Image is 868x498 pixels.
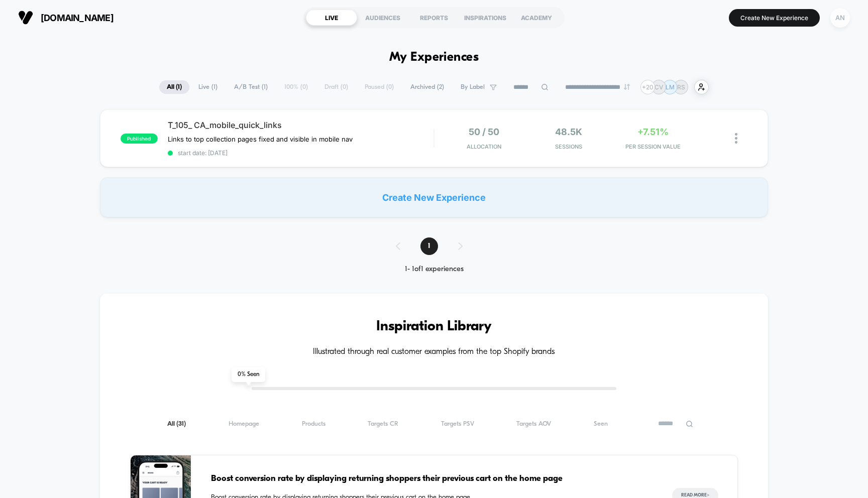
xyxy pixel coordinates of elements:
[677,83,685,91] p: RS
[130,319,738,335] h3: Inspiration Library
[121,134,158,144] span: published
[232,367,265,382] span: 0 % Seen
[100,177,769,217] div: Create New Experience
[594,420,608,428] span: Seen
[357,10,408,26] div: AUDIENCES
[735,133,737,144] img: close
[386,265,483,274] div: 1 - 1 of 1 experiences
[460,10,511,26] div: INSPIRATIONS
[41,13,114,23] span: [DOMAIN_NAME]
[168,135,353,143] span: Links to top collection pages fixed and visible in mobile nav
[640,80,655,94] div: + 20
[168,120,434,130] span: T_105_ CA_mobile_quick_links
[191,80,225,94] span: Live ( 1 )
[403,80,452,94] span: Archived ( 2 )
[830,8,850,28] div: AN
[302,420,325,428] span: Products
[176,421,186,427] span: ( 31 )
[624,84,630,90] img: end
[15,10,117,26] button: [DOMAIN_NAME]
[666,83,675,91] p: LM
[229,420,259,428] span: Homepage
[529,143,608,150] span: Sessions
[167,420,186,428] span: All
[130,347,738,357] h4: Illustrated through real customer examples from the top Shopify brands
[441,420,474,428] span: Targets PSV
[467,143,501,150] span: Allocation
[729,9,820,27] button: Create New Experience
[306,10,357,26] div: LIVE
[227,80,275,94] span: A/B Test ( 1 )
[511,10,562,26] div: ACADEMY
[159,80,189,94] span: All ( 1 )
[516,420,551,428] span: Targets AOV
[613,143,693,150] span: PER SESSION VALUE
[368,420,398,428] span: Targets CR
[555,127,582,137] span: 48.5k
[408,10,460,26] div: REPORTS
[827,8,853,28] button: AN
[420,237,438,255] span: 1
[18,10,33,25] img: Visually logo
[211,472,653,485] span: Boost conversion rate by displaying returning shoppers their previous cart on the home page
[637,127,669,137] span: +7.51%
[469,127,499,137] span: 50 / 50
[389,50,479,65] h1: My Experiences
[655,83,663,91] p: CV
[168,149,434,157] span: start date: [DATE]
[461,83,485,91] span: By Label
